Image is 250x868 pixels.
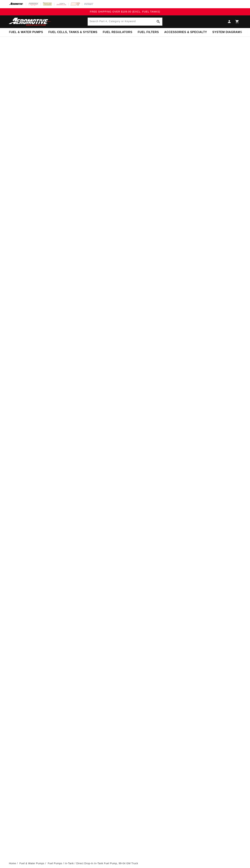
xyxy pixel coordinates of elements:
[8,18,52,26] img: Aeromotive
[76,861,138,865] li: Direct Drop-In In-Tank Fuel Pump, 99-04 GM Truck
[9,861,241,865] nav: breadcrumbs
[46,28,100,36] summary: Fuel Cells, Tanks & Systems
[212,30,242,34] span: System Diagrams
[162,28,210,36] summary: Accessories & Specialty
[9,861,16,865] a: Home
[100,28,135,36] summary: Fuel Regulators
[9,30,43,34] span: Fuel & Water Pumps
[48,30,97,34] span: Fuel Cells, Tanks & Systems
[164,30,207,34] span: Accessories & Specialty
[90,10,160,13] span: FREE SHIPPING OVER $109.00 (EXCL. FUEL TANKS)
[210,28,245,36] summary: System Diagrams
[88,18,162,26] input: Search Part #, Category or Keyword
[65,861,76,865] li: In-Tank
[135,28,162,36] summary: Fuel Filters
[154,18,162,26] button: Search Part #, Category or Keyword
[138,30,159,34] span: Fuel Filters
[6,28,46,36] summary: Fuel & Water Pumps
[103,30,132,34] span: Fuel Regulators
[19,861,44,865] a: Fuel & Water Pumps
[48,861,62,865] a: Fuel Pumps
